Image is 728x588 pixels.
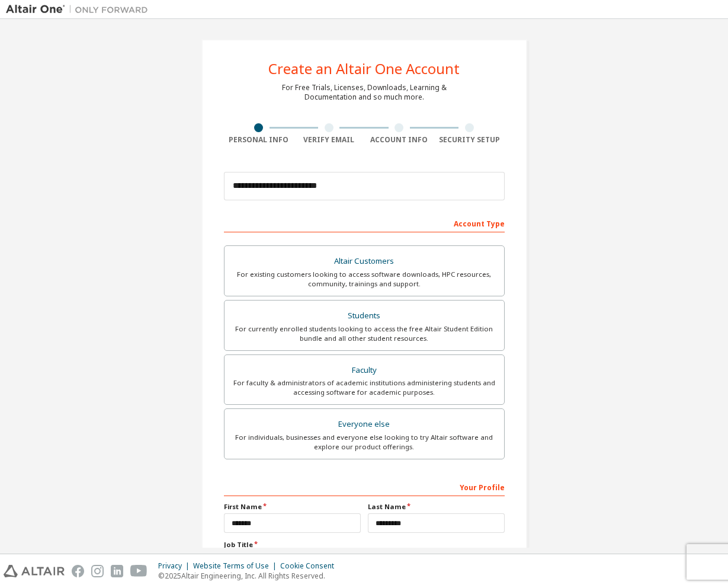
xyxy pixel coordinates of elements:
div: Your Profile [224,477,505,496]
img: instagram.svg [91,565,104,577]
div: Everyone else [232,416,497,433]
div: Website Terms of Use [193,561,280,571]
div: For individuals, businesses and everyone else looking to try Altair software and explore our prod... [232,433,497,452]
label: Last Name [368,502,505,512]
div: For Free Trials, Licenses, Downloads, Learning & Documentation and so much more. [282,83,447,102]
div: For faculty & administrators of academic institutions administering students and accessing softwa... [232,378,497,397]
img: Altair One [6,4,154,15]
div: Faculty [232,362,497,379]
div: Personal Info [224,135,294,145]
img: linkedin.svg [111,565,123,577]
div: For currently enrolled students looking to access the free Altair Student Edition bundle and all ... [232,324,497,343]
div: Account Type [224,213,505,232]
div: Altair Customers [232,253,497,270]
div: Account Info [364,135,435,145]
div: Students [232,308,497,324]
img: youtube.svg [130,565,147,577]
div: Privacy [158,561,193,571]
img: facebook.svg [72,565,84,577]
div: Cookie Consent [280,561,341,571]
div: For existing customers looking to access software downloads, HPC resources, community, trainings ... [232,270,497,289]
div: Verify Email [294,135,364,145]
label: First Name [224,502,361,512]
img: altair_logo.svg [4,565,65,577]
label: Job Title [224,540,505,549]
p: © 2025 Altair Engineering, Inc. All Rights Reserved. [158,571,341,581]
div: Security Setup [434,135,505,145]
div: Create an Altair One Account [268,62,460,76]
